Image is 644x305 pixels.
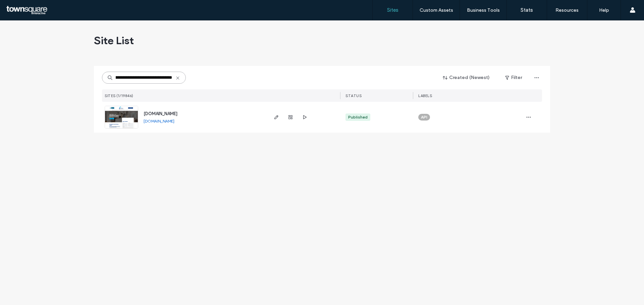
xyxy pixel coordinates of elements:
label: Business Tools [467,7,500,13]
a: [DOMAIN_NAME] [144,119,174,124]
span: LABELS [418,93,432,98]
span: STATUS [345,93,362,98]
label: Help [599,7,609,13]
a: [DOMAIN_NAME] [144,111,177,116]
label: Sites [387,7,398,13]
label: Resources [555,7,579,13]
label: Custom Assets [420,7,453,13]
div: Published [348,114,368,120]
span: Help [15,5,29,11]
button: Created (Newest) [437,72,496,83]
label: Stats [521,7,533,13]
button: Filter [498,72,529,83]
span: API [421,114,427,120]
span: Site List [94,34,134,47]
span: SITES (1/19846) [105,93,133,98]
